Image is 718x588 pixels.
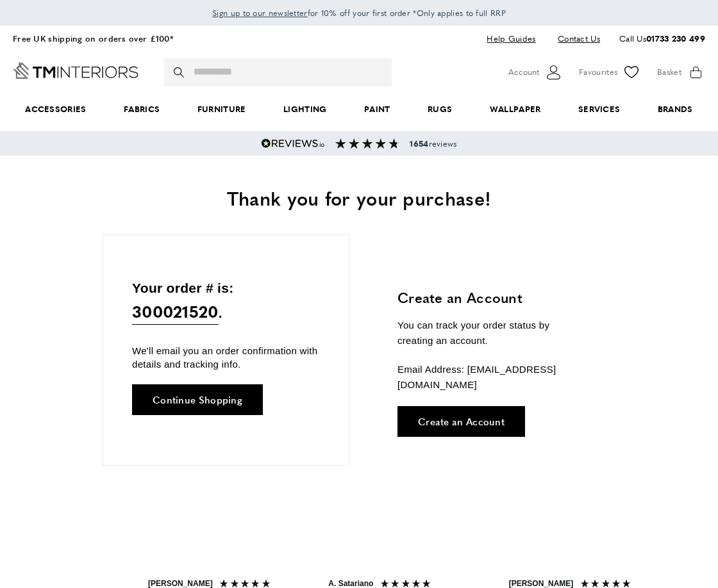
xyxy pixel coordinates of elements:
[548,30,600,47] a: Contact Us
[6,90,105,129] span: Accessories
[346,90,409,129] a: Paint
[212,7,506,19] span: for 10% off your first order *Only applies to full RRP
[265,90,346,129] a: Lighting
[579,63,641,82] a: Favourites
[132,298,219,325] span: 300021520
[132,344,320,371] p: We'll email you an order confirmation with details and tracking info.
[132,384,263,415] a: Continue Shopping
[560,90,639,129] a: Services
[508,65,539,79] span: Account
[508,63,563,82] button: Customer Account
[410,138,456,149] span: reviews
[212,6,308,19] a: Sign up to our newsletter
[13,32,173,44] a: Free UK shipping on orders over £100*
[397,406,525,437] a: Create an Account
[261,138,325,149] img: Reviews.io 5 stars
[579,65,617,79] span: Favourites
[174,58,187,86] button: Search
[227,184,491,211] span: Thank you for your purchase!
[619,32,705,45] p: Call Us
[212,7,308,19] span: Sign up to our newsletter
[335,138,399,149] img: Reviews section
[153,395,242,404] span: Continue Shopping
[105,90,179,129] a: Fabrics
[418,416,505,426] span: Create an Account
[410,138,428,149] strong: 1654
[13,62,138,79] a: Go to Home page
[397,362,587,393] p: Email Address: [EMAIL_ADDRESS][DOMAIN_NAME]
[646,32,705,44] a: 01733 230 499
[409,90,471,129] a: Rugs
[639,90,712,129] a: Brands
[397,318,587,348] p: You can track your order status by creating an account.
[477,30,545,47] a: Help Guides
[179,90,265,129] a: Furniture
[471,90,559,129] a: Wallpaper
[397,288,587,307] h3: Create an Account
[132,277,320,325] p: Your order # is: .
